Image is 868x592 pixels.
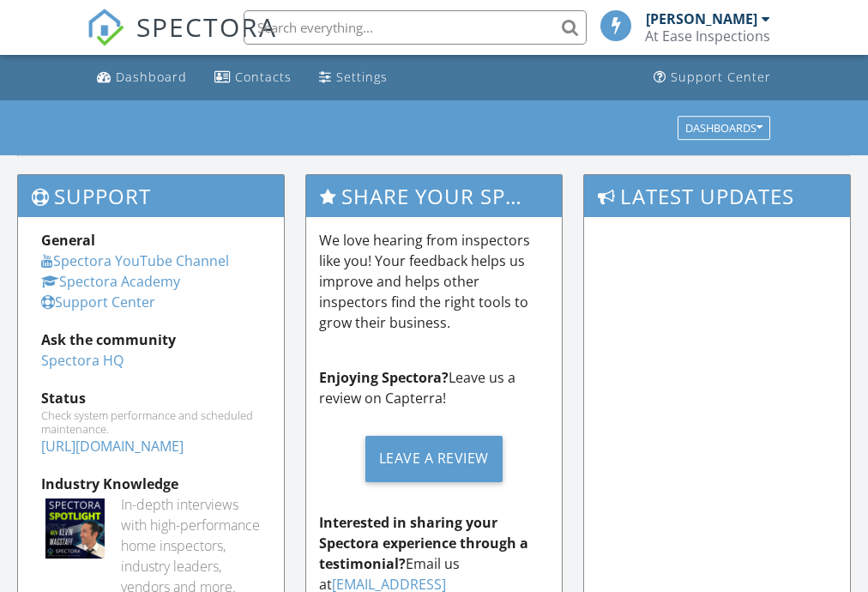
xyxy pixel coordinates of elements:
[41,351,124,370] a: Spectora HQ
[336,69,388,85] div: Settings
[312,62,395,94] a: Settings
[90,62,194,94] a: Dashboard
[646,10,757,27] div: [PERSON_NAME]
[41,293,155,311] a: Support Center
[235,69,292,85] div: Contacts
[116,69,187,85] div: Dashboard
[319,367,549,408] p: Leave us a review on Capterra!
[671,69,771,85] div: Support Center
[18,175,284,217] h3: Support
[584,175,850,217] h3: Latest Updates
[41,408,261,436] div: Check system performance and scheduled maintenance.
[41,329,261,350] div: Ask the community
[41,388,261,408] div: Status
[244,10,587,45] input: Search everything...
[645,27,770,45] div: At Ease Inspections
[319,422,549,495] a: Leave a Review
[678,116,770,140] button: Dashboards
[41,251,229,270] a: Spectora YouTube Channel
[319,513,528,573] strong: Interested in sharing your Spectora experience through a testimonial?
[41,474,261,494] div: Industry Knowledge
[319,368,449,387] strong: Enjoying Spectora?
[87,23,277,59] a: SPECTORA
[319,230,549,333] p: We love hearing from inspectors like you! Your feedback helps us improve and helps other inspecto...
[365,436,503,482] div: Leave a Review
[306,175,562,217] h3: Share Your Spectora Experience
[647,62,778,94] a: Support Center
[208,62,298,94] a: Contacts
[87,9,124,46] img: The Best Home Inspection Software - Spectora
[41,437,184,456] a: [URL][DOMAIN_NAME]
[41,272,180,291] a: Spectora Academy
[136,9,277,45] span: SPECTORA
[685,122,763,134] div: Dashboards
[45,498,105,558] img: Spectoraspolightmain
[41,231,95,250] strong: General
